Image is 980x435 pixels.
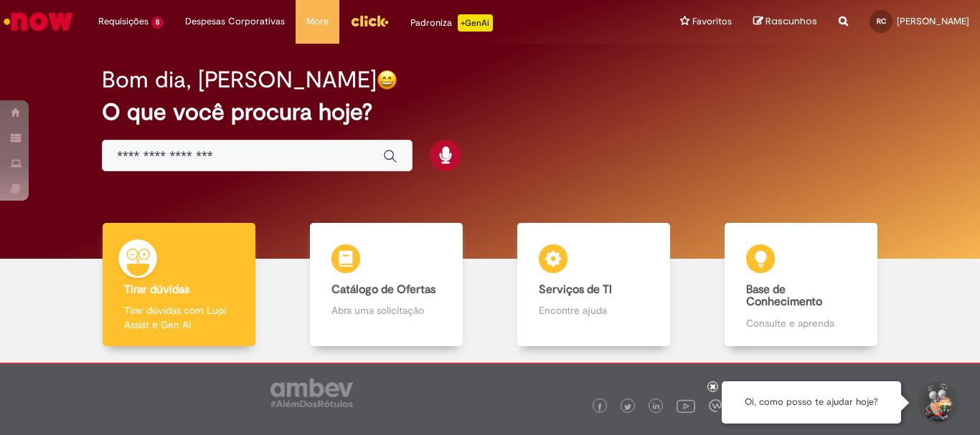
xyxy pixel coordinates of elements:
p: Tirar dúvidas com Lupi Assist e Gen Ai [124,303,233,332]
div: Oi, como posso te ajudar hoje? [722,381,901,424]
div: Padroniza [410,14,493,32]
img: logo_footer_workplace.png [709,399,722,412]
a: Catálogo de Ofertas Abra uma solicitação [283,223,490,347]
img: ServiceNow [1,7,75,36]
a: Serviços de TI Encontre ajuda [490,223,697,347]
button: Iniciar Conversa de Suporte [915,381,958,424]
a: Rascunhos [753,15,817,29]
img: happy-face.png [377,70,397,90]
p: Encontre ajuda [539,303,648,317]
span: Despesas Corporativas [185,14,285,29]
b: Catálogo de Ofertas [331,282,435,297]
img: logo_footer_ambev_rotulo_gray.png [270,378,353,407]
p: +GenAi [458,14,493,32]
span: Requisições [98,14,149,29]
h2: O que você procura hoje? [102,100,878,125]
span: [PERSON_NAME] [897,15,969,27]
img: logo_footer_twitter.png [624,403,631,411]
span: Rascunhos [765,14,817,28]
img: click_logo_yellow_360x200.png [350,10,389,32]
span: Favoritos [692,14,732,29]
b: Tirar dúvidas [124,282,189,297]
p: Consulte e aprenda [746,316,855,330]
span: RC [877,16,886,26]
b: Base de Conhecimento [746,282,822,310]
a: Base de Conhecimento Consulte e aprenda [697,223,905,347]
img: logo_footer_facebook.png [596,403,603,411]
p: Abra uma solicitação [331,303,440,317]
img: logo_footer_youtube.png [677,396,695,415]
img: logo_footer_linkedin.png [653,403,660,411]
span: 5 [151,16,164,29]
b: Serviços de TI [539,282,612,297]
h2: Bom dia, [PERSON_NAME] [102,67,377,92]
span: More [306,14,329,29]
a: Tirar dúvidas Tirar dúvidas com Lupi Assist e Gen Ai [75,223,283,347]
